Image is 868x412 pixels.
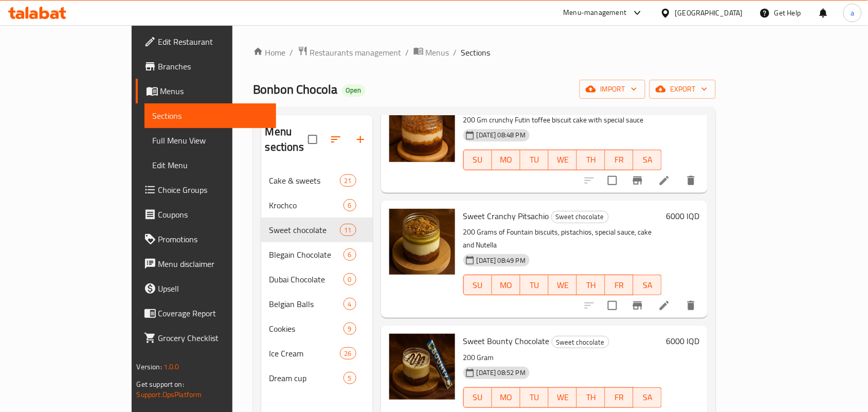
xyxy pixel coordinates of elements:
[463,114,662,127] p: 200 Gm crunchy Futin toffee biscuit cake with special sauce
[269,372,343,384] span: Dream cup
[261,341,373,366] div: Ice Cream26
[253,78,338,101] span: Bonbon Chocola
[340,174,356,187] div: items
[136,202,277,227] a: Coupons
[605,387,634,408] button: FR
[158,35,268,48] span: Edit Restaurant
[851,7,854,19] span: a
[496,278,516,293] span: MO
[261,193,373,218] div: Krochco6
[343,372,356,384] div: items
[269,347,340,360] span: Ice Cream
[577,387,605,408] button: TH
[323,127,348,152] span: Sort sections
[136,301,277,326] a: Coverage Report
[136,227,277,252] a: Promotions
[609,152,629,167] span: FR
[625,168,650,193] button: Branch-specific-item
[675,7,743,19] div: [GEOGRAPHIC_DATA]
[158,332,268,344] span: Grocery Checklist
[158,258,268,270] span: Menu disclaimer
[520,387,549,408] button: TU
[463,275,492,295] button: SU
[553,390,573,405] span: WE
[520,150,549,170] button: TU
[344,373,356,383] span: 5
[679,168,703,193] button: delete
[473,368,530,378] span: [DATE] 08:52 PM
[144,153,277,177] a: Edit Menu
[290,46,294,59] li: /
[551,211,609,223] div: Sweet chocolate
[553,152,573,167] span: WE
[580,80,645,99] button: import
[552,336,609,348] div: Sweet chocolate
[343,298,356,310] div: items
[136,326,277,350] a: Grocery Checklist
[426,46,449,59] span: Menus
[463,208,549,224] span: Sweet Cranchy Pitsachio
[158,282,268,295] span: Upsell
[609,278,629,293] span: FR
[153,159,268,171] span: Edit Menu
[342,86,366,95] span: Open
[261,168,373,193] div: Cake & sweets21
[269,323,343,335] span: Cookies
[658,299,671,312] a: Edit menu item
[348,127,373,152] button: Add section
[136,29,277,54] a: Edit Restaurant
[496,152,516,167] span: MO
[658,83,708,96] span: export
[261,292,373,316] div: Belgian Balls4
[666,209,699,223] h6: 6000 IQD
[463,387,492,408] button: SU
[344,324,356,334] span: 9
[137,360,162,373] span: Version:
[269,199,343,211] span: Krochco
[261,242,373,267] div: Blegain Chocolate6
[253,46,716,59] nav: breadcrumb
[136,276,277,301] a: Upsell
[549,387,577,408] button: WE
[553,278,573,293] span: WE
[468,278,488,293] span: SU
[638,390,658,405] span: SA
[406,46,409,59] li: /
[340,349,356,359] span: 26
[468,152,488,167] span: SU
[310,46,402,59] span: Restaurants management
[269,298,343,310] div: Belgian Balls
[605,275,634,295] button: FR
[581,152,601,167] span: TH
[609,390,629,405] span: FR
[144,103,277,128] a: Sections
[343,323,356,335] div: items
[605,150,634,170] button: FR
[158,184,268,196] span: Choice Groups
[342,84,366,97] div: Open
[269,248,343,261] span: Blegain Chocolate
[269,273,343,285] span: Dubai Chocolate
[634,275,662,295] button: SA
[340,347,356,360] div: items
[496,390,516,405] span: MO
[158,233,268,245] span: Promotions
[164,360,179,373] span: 1.0.0
[340,224,356,236] div: items
[577,150,605,170] button: TH
[552,336,609,348] span: Sweet chocolate
[298,46,402,59] a: Restaurants management
[492,150,520,170] button: MO
[343,248,356,261] div: items
[343,199,356,211] div: items
[666,334,699,348] h6: 6000 IQD
[261,267,373,292] div: Dubai Chocolate0
[137,388,202,401] a: Support.OpsPlatform
[343,273,356,285] div: items
[340,225,356,235] span: 11
[261,164,373,395] nav: Menu sections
